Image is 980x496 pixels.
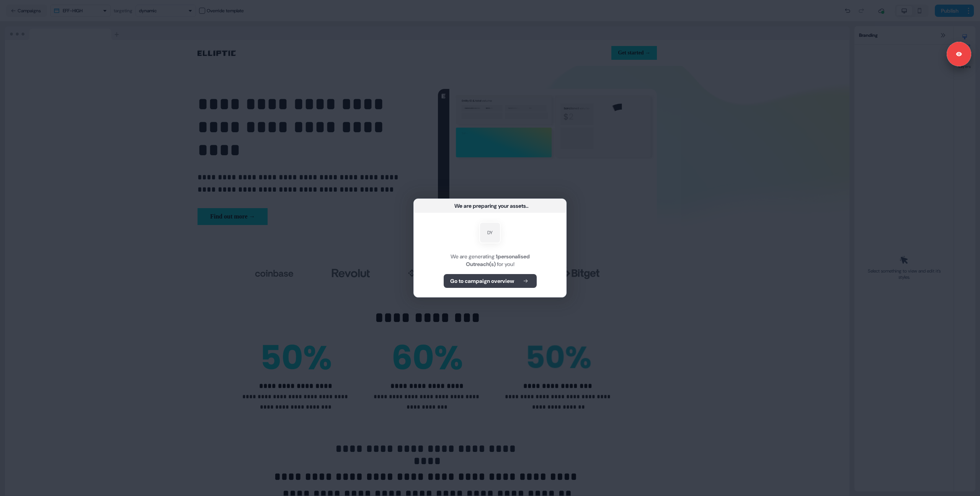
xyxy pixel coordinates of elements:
[450,277,514,285] b: Go to campaign overview
[454,202,526,210] div: We are preparing your assets
[466,253,530,268] b: 1 personalised Outreach(s)
[444,274,537,288] button: Go to campaign overview
[487,229,493,237] div: DY
[423,253,557,268] div: We are generating for you!
[526,202,529,210] div: ...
